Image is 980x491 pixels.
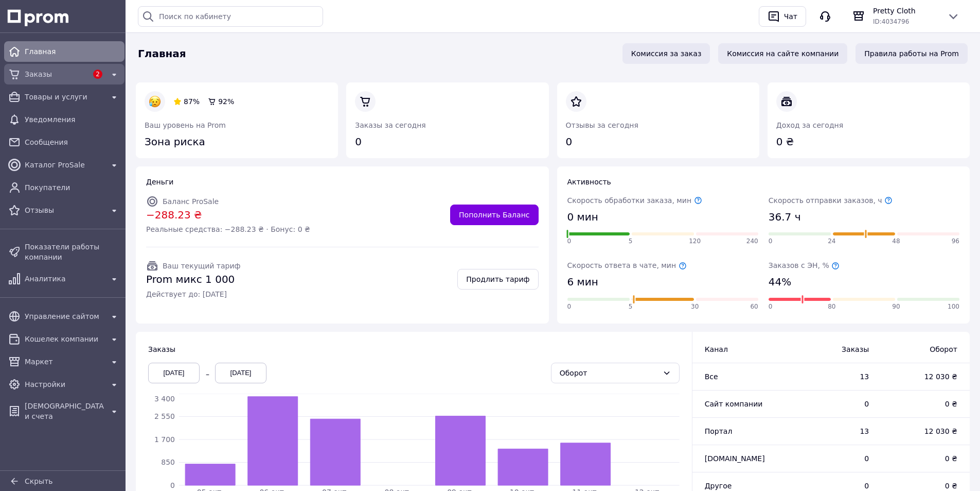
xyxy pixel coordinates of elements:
[154,435,175,444] tspan: 1 700
[746,237,758,246] span: 240
[146,208,310,223] span: −288.23 ₴
[705,482,732,490] span: Другое
[705,454,765,463] span: [DOMAIN_NAME]
[948,302,959,311] span: 100
[797,426,869,436] span: 13
[889,371,957,382] span: 12 030 ₴
[25,334,104,344] span: Кошелек компании
[889,344,957,354] span: Оборот
[797,399,869,409] span: 0
[629,302,633,311] span: 5
[146,178,173,186] span: Деньги
[450,205,538,225] a: Пополнить Баланс
[873,6,939,16] span: Pretty Cloth
[889,426,957,436] span: 12 030 ₴
[689,237,701,246] span: 120
[769,302,773,311] span: 0
[215,363,266,383] div: [DATE]
[567,210,598,225] span: 0 мин
[769,261,840,269] span: Заказов с ЭН, %
[148,363,200,383] div: [DATE]
[25,69,87,79] span: Заказы
[873,18,909,25] span: ID: 4034796
[25,242,120,262] span: Показатели работы компании
[25,274,104,284] span: Аналитика
[769,196,893,205] span: Скорость отправки заказов, ч
[25,357,104,367] span: Маркет
[25,379,104,390] span: Настройки
[146,272,240,287] span: Prom микс 1 000
[718,43,847,64] a: Комиссия на сайте компании
[889,399,957,409] span: 0 ₴
[828,237,835,246] span: 24
[769,275,791,290] span: 44%
[25,182,120,193] span: Покупатели
[797,453,869,464] span: 0
[892,237,900,246] span: 48
[622,43,710,64] a: Комиссия за заказ
[154,395,175,403] tspan: 3 400
[25,46,120,57] span: Главная
[25,160,104,170] span: Каталог ProSale
[797,344,869,354] span: Заказы
[567,178,611,186] span: Активность
[769,237,773,246] span: 0
[567,302,572,311] span: 0
[146,224,310,234] span: Реальные средства: −288.23 ₴ · Бонус: 0 ₴
[146,289,240,299] span: Действует до: [DATE]
[25,137,120,147] span: Сообщения
[161,458,175,466] tspan: 850
[952,237,959,246] span: 96
[889,453,957,464] span: 0 ₴
[163,262,240,270] span: Ваш текущий тариф
[705,427,733,435] span: Портал
[163,197,219,206] span: Баланс ProSale
[797,371,869,382] span: 13
[759,6,806,27] button: Чат
[560,367,658,379] div: Оборот
[457,269,538,290] a: Продлить тариф
[138,46,186,61] span: Главная
[25,477,53,485] span: Скрыть
[93,70,102,79] span: 2
[567,196,702,205] span: Скорость обработки заказа, мин
[892,302,900,311] span: 90
[25,205,104,215] span: Отзывы
[184,97,200,106] span: 87%
[218,97,234,106] span: 92%
[567,261,687,269] span: Скорость ответа в чате, мин
[25,311,104,321] span: Управление сайтом
[705,400,763,408] span: Сайт компании
[629,237,633,246] span: 5
[797,481,869,491] span: 0
[782,9,799,24] div: Чат
[750,302,758,311] span: 60
[705,345,728,353] span: Канал
[856,43,968,64] a: Правила работы на Prom
[25,401,104,421] span: [DEMOGRAPHIC_DATA] и счета
[769,210,801,225] span: 36.7 ч
[567,275,598,290] span: 6 мин
[138,6,323,27] input: Поиск по кабинету
[567,237,572,246] span: 0
[889,481,957,491] span: 0 ₴
[828,302,835,311] span: 80
[148,345,175,353] span: Заказы
[170,481,175,489] tspan: 0
[25,92,104,102] span: Товары и услуги
[705,373,718,381] span: Все
[691,302,699,311] span: 30
[154,412,175,420] tspan: 2 550
[25,114,104,125] span: Уведомления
